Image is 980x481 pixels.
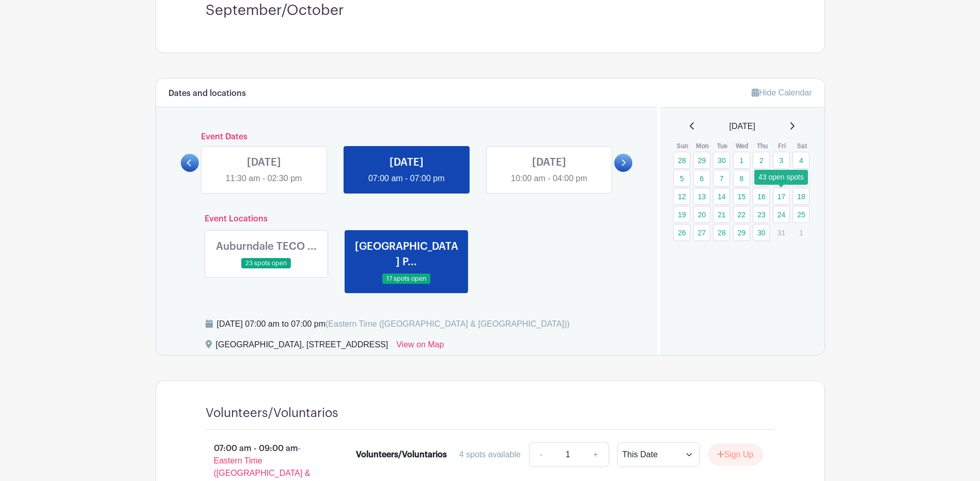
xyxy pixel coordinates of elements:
[693,206,710,223] a: 20
[733,141,753,151] th: Wed
[733,224,750,241] a: 29
[708,444,763,466] button: Sign Up
[753,206,770,223] a: 23
[713,152,730,169] a: 30
[773,225,790,241] p: 31
[712,141,733,151] th: Tue
[583,442,609,467] a: +
[693,224,710,241] a: 27
[396,339,444,355] a: View on Map
[673,170,690,187] a: 5
[693,152,710,169] a: 29
[673,224,690,241] a: 26
[196,214,617,224] h6: Event Locations
[773,188,790,205] a: 17
[792,206,810,223] a: 25
[792,188,810,205] a: 18
[733,188,750,205] a: 15
[693,188,710,205] a: 13
[713,224,730,241] a: 28
[459,448,521,461] div: 4 spots available
[773,206,790,223] a: 24
[217,318,570,330] div: [DATE] 07:00 am to 07:00 pm
[713,188,730,205] a: 14
[773,152,790,169] a: 3
[713,170,730,187] a: 7
[772,141,792,151] th: Fri
[733,170,750,187] a: 8
[754,170,808,185] div: 43 open spots
[693,141,713,151] th: Mon
[216,339,388,355] div: [GEOGRAPHIC_DATA], [STREET_ADDRESS]
[673,152,690,169] a: 28
[733,206,750,223] a: 22
[673,206,690,223] a: 19
[752,141,772,151] th: Thu
[792,141,812,151] th: Sat
[792,152,810,169] a: 4
[168,89,246,99] h6: Dates and locations
[753,224,770,241] a: 30
[753,188,770,205] a: 16
[752,88,812,97] a: Hide Calendar
[792,225,810,241] p: 1
[713,206,730,223] a: 21
[529,442,553,467] a: -
[729,120,755,133] span: [DATE]
[693,170,710,187] a: 6
[206,2,775,20] h3: September/October
[753,170,770,187] a: 9
[673,188,690,205] a: 12
[356,448,447,461] div: Volunteers/Voluntarios
[199,132,615,142] h6: Event Dates
[325,319,570,328] span: (Eastern Time ([GEOGRAPHIC_DATA] & [GEOGRAPHIC_DATA]))
[673,141,693,151] th: Sun
[733,152,750,169] a: 1
[206,406,338,421] h4: Volunteers/Voluntarios
[753,152,770,169] a: 2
